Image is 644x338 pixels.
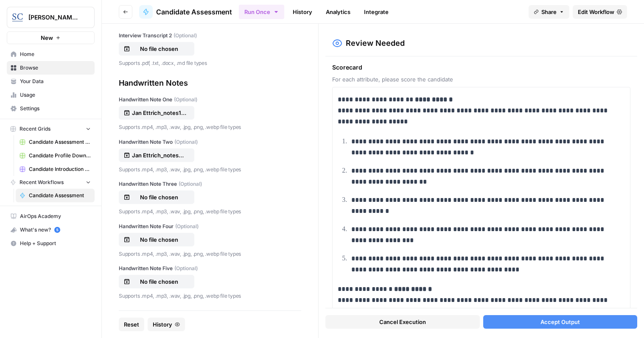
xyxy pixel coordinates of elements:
[119,233,194,246] button: No file chosen
[54,227,60,233] a: 5
[29,152,91,159] span: Candidate Profile Download Sheet
[332,63,630,72] span: Scorecard
[119,59,301,67] p: Supports .pdf, .txt, .docx, .md file types
[16,189,95,202] a: Candidate Assessment
[20,212,91,220] span: AirOps Academy
[119,148,194,162] button: Jan Ettrich_notes2.jpg
[7,47,95,61] a: Home
[20,125,50,133] span: Recent Grids
[119,106,194,120] button: Jan Ettrich_notes1.jpg
[20,64,91,72] span: Browse
[7,102,95,115] a: Settings
[7,75,95,88] a: Your Data
[174,265,198,272] span: (Optional)
[132,151,186,159] p: Jan Ettrich_notes2.jpg
[174,138,198,146] span: (Optional)
[529,5,569,19] button: Share
[10,10,25,25] img: Stanton Chase Nashville Logo
[16,162,95,176] a: Candidate Introduction Download Sheet
[573,5,627,19] a: Edit Workflow
[119,96,301,103] label: Handwritten Note One
[119,265,301,272] label: Handwritten Note Five
[16,149,95,162] a: Candidate Profile Download Sheet
[148,318,185,331] button: History
[119,207,301,216] p: Supports .mp4, .mp3, .wav, .jpg, .png, .webp file types
[119,165,301,174] p: Supports .mp4, .mp3, .wav, .jpg, .png, .webp file types
[124,320,139,329] span: Reset
[7,31,95,44] button: New
[132,235,186,244] p: No file chosen
[153,320,172,329] span: History
[20,50,91,58] span: Home
[7,210,95,223] a: AirOps Academy
[239,5,284,19] button: Run Once
[7,123,95,135] button: Recent Grids
[119,42,194,56] button: No file chosen
[20,240,91,247] span: Help + Support
[28,13,80,22] span: [PERSON_NAME] [GEOGRAPHIC_DATA]
[29,192,91,199] span: Candidate Assessment
[179,180,202,188] span: (Optional)
[29,138,91,146] span: Candidate Assessment Download Sheet
[288,5,317,19] a: History
[7,223,95,237] button: What's new? 5
[119,318,144,331] button: Reset
[321,5,356,19] a: Analytics
[175,223,199,230] span: (Optional)
[119,77,301,89] div: Handwritten Notes
[174,96,197,103] span: (Optional)
[119,223,301,230] label: Handwritten Note Four
[119,32,301,39] label: Interview Transcript 2
[540,318,580,326] span: Accept Output
[56,228,58,232] text: 5
[119,190,194,204] button: No file chosen
[132,193,186,201] p: No file chosen
[119,275,194,288] button: No file chosen
[41,34,53,42] span: New
[332,75,630,84] span: For each attribute, please score the candidate
[7,88,95,102] a: Usage
[7,7,95,28] button: Workspace: Stanton Chase Nashville
[119,292,301,300] p: Supports .mp4, .mp3, .wav, .jpg, .png, .webp file types
[29,165,91,173] span: Candidate Introduction Download Sheet
[541,8,557,16] span: Share
[119,123,301,131] p: Supports .mp4, .mp3, .wav, .jpg, .png, .webp file types
[7,176,95,189] button: Recent Workflows
[578,8,614,16] span: Edit Workflow
[20,91,91,99] span: Usage
[132,277,186,286] p: No file chosen
[174,32,197,39] span: (Optional)
[325,315,479,329] button: Cancel Execution
[156,7,232,17] span: Candidate Assessment
[139,5,232,19] a: Candidate Assessment
[132,109,186,117] p: Jan Ettrich_notes1.jpg
[7,237,95,250] button: Help + Support
[132,45,186,53] p: No file chosen
[16,135,95,149] a: Candidate Assessment Download Sheet
[7,223,94,236] div: What's new?
[379,318,426,326] span: Cancel Execution
[20,105,91,112] span: Settings
[119,138,301,146] label: Handwritten Note Two
[20,179,64,186] span: Recent Workflows
[346,37,405,49] h2: Review Needed
[483,315,637,329] button: Accept Output
[119,250,301,258] p: Supports .mp4, .mp3, .wav, .jpg, .png, .webp file types
[119,180,301,188] label: Handwritten Note Three
[359,5,394,19] a: Integrate
[20,78,91,85] span: Your Data
[7,61,95,75] a: Browse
